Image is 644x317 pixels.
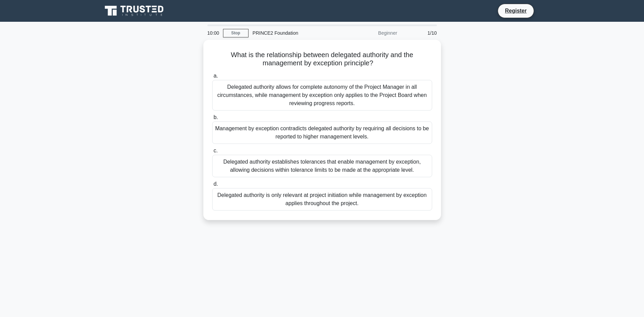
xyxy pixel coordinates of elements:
[212,80,432,111] div: Delegated authority allows for complete autonomy of the Project Manager in all circumstances, whi...
[212,155,432,177] div: Delegated authority establishes tolerances that enable management by exception, allowing decision...
[212,188,432,211] div: Delegated authority is only relevant at project initiation while management by exception applies ...
[214,114,218,120] span: b.
[501,6,531,15] a: Register
[214,73,218,79] span: a.
[212,121,432,144] div: Management by exception contradicts delegated authority by requiring all decisions to be reported...
[249,26,342,40] div: PRINCE2 Foundation
[214,181,218,187] span: d.
[342,26,401,40] div: Beginner
[223,29,249,37] a: Stop
[214,148,218,153] span: c.
[203,26,223,40] div: 10:00
[211,51,433,68] h5: What is the relationship between delegated authority and the management by exception principle?
[401,26,441,40] div: 1/10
